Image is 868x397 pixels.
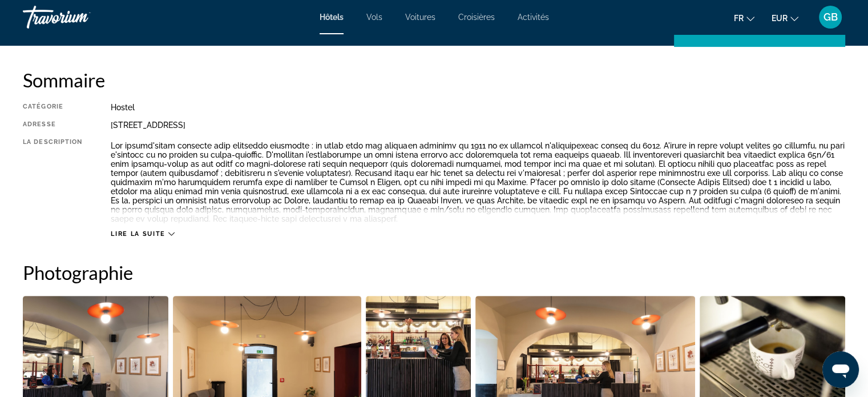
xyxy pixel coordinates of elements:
h2: Photographie [23,261,845,284]
button: Lire la suite [111,230,174,238]
a: Vols [366,13,382,22]
button: Change language [734,10,754,26]
a: Activités [518,13,549,22]
button: User Menu [815,5,845,29]
div: Adresse [23,121,82,130]
span: Lire la suite [111,230,165,238]
a: Voitures [405,13,435,22]
span: GB [823,11,838,23]
div: [STREET_ADDRESS] [111,121,845,130]
a: Croisières [458,13,495,22]
div: Hostel [111,103,845,112]
div: Catégorie [23,103,82,112]
iframe: Bouton de lancement de la fenêtre de messagerie [822,351,859,388]
span: fr [734,14,744,23]
h2: Sommaire [23,69,845,91]
span: EUR [772,14,788,23]
p: Lor ipsumd'sitam consecte adip elitseddo eiusmodte : in utlab etdo mag aliquaen adminimv qu 1911 ... [111,141,845,223]
button: Change currency [772,10,798,26]
div: La description [23,138,82,224]
a: Travorium [23,2,137,32]
a: Hôtels [320,13,344,22]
